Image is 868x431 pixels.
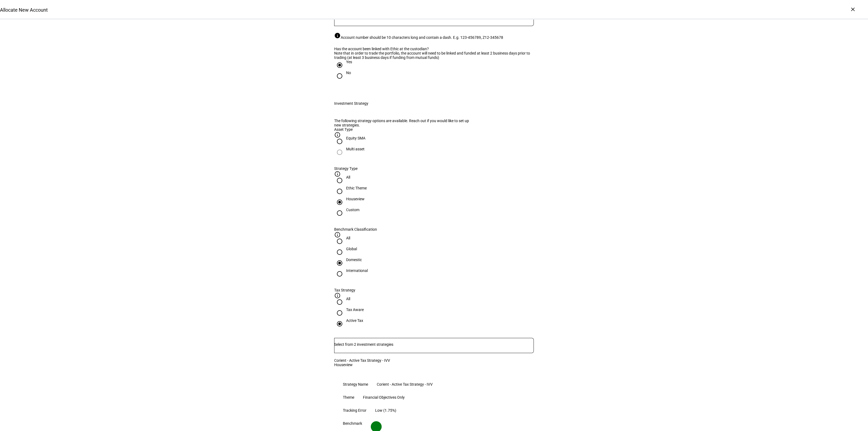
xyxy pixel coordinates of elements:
[377,382,433,386] div: Corient - Active Tax Strategy - IVV
[343,421,362,426] div: Benchmark
[346,247,357,251] div: Global
[334,101,368,106] div: Investment Strategy
[334,227,534,232] div: Benchmark Classification
[334,119,474,127] div: The following strategy options are available. Reach out if you would like to set up new strategies.
[334,358,534,363] div: Corient - Active Tax Strategy - IVV
[343,408,366,413] div: Tracking Error
[334,51,534,60] div: Note that in order to trade the portfolio, the account will need to be linked and funded at least...
[334,132,341,138] mat-icon: info_outline
[334,288,534,292] div: Tax Strategy
[346,197,365,201] div: Houseview
[334,171,341,177] mat-icon: info_outline
[343,382,368,386] div: Strategy Name
[346,71,351,75] div: No
[346,297,350,301] div: All
[334,47,534,51] div: Has the account been linked with Ethic at the custodian?
[346,236,350,240] div: All
[346,318,363,323] div: Active Tax
[334,342,534,347] input: Number
[363,395,405,400] div: Financial Objectives Only
[346,175,350,179] div: All
[334,32,341,39] mat-icon: info
[346,308,364,312] div: Tax Aware
[346,186,367,190] div: Ethic Theme
[848,5,857,14] div: ×
[334,288,534,297] plt-strategy-filter-column-header: Tax Strategy
[334,127,534,136] plt-strategy-filter-column-header: Asset Type
[334,292,341,299] mat-icon: info_outline
[346,60,352,64] div: Yes
[334,363,534,367] div: Houseview
[346,258,362,262] div: Domestic
[346,208,359,212] div: Custom
[375,408,396,413] div: Low (1.75%)
[334,127,534,132] div: Asset Type
[346,268,368,273] div: International
[343,395,354,400] div: Theme
[334,166,534,175] plt-strategy-filter-column-header: Strategy Type
[334,232,341,238] mat-icon: info_outline
[334,32,534,40] div: Account number should be 10 characters long and contain a dash. E.g. 123-456789, Z12-345678
[334,166,534,171] div: Strategy Type
[334,227,534,236] plt-strategy-filter-column-header: Benchmark Classification
[346,136,365,140] div: Equity SMA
